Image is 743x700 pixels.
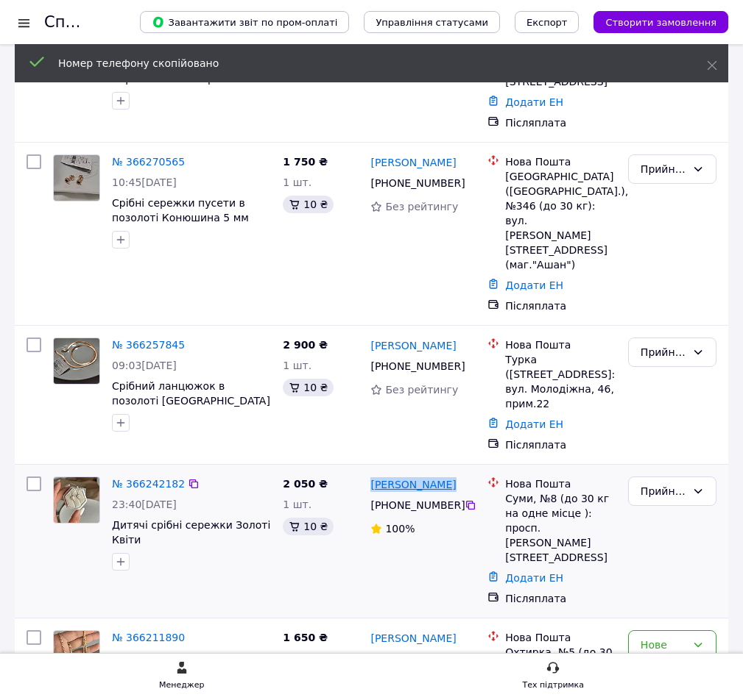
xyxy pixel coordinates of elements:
[283,518,334,535] div: 10 ₴
[283,379,334,396] div: 10 ₴
[58,56,670,71] div: Номер телефону скопійовано
[54,631,99,676] img: Фото товару
[505,279,563,291] a: Додати ЕН
[112,499,177,510] span: 23:40[DATE]
[527,17,568,28] span: Експорт
[54,155,99,201] img: Фото товару
[53,154,100,201] a: Фото товару
[505,352,616,411] div: Турка ([STREET_ADDRESS]: вул. Молодіжна, 46, прим.22
[53,337,100,385] a: Фото товару
[370,155,456,170] a: [PERSON_NAME]
[367,356,464,376] div: [PHONE_NUMBER]
[112,197,249,224] a: Срібні сережки пусети в позолоті Конюшина 5 мм
[283,176,311,188] span: 1 шт.
[505,438,616,452] div: Післяплата
[505,299,616,313] div: Післяплата
[605,17,716,28] span: Створити замовлення
[505,337,616,352] div: Нова Пошта
[370,477,456,492] a: [PERSON_NAME]
[283,652,311,664] span: 1 шт.
[505,96,563,108] a: Додати ЕН
[112,478,185,490] a: № 366242182
[367,173,464,193] div: [PHONE_NUMBER]
[505,418,563,430] a: Додати ЕН
[283,499,311,510] span: 1 шт.
[152,15,337,29] span: Завантажити звіт по пром-оплаті
[283,196,334,213] div: 10 ₴
[112,380,270,407] a: Срібний ланцюжок в позолоті [GEOGRAPHIC_DATA]
[112,176,177,188] span: 10:45[DATE]
[367,495,464,515] div: [PHONE_NUMBER]
[112,632,185,643] a: № 366211890
[641,637,686,653] div: Нове
[641,483,686,499] div: Прийнято
[505,572,563,584] a: Додати ЕН
[112,339,185,351] a: № 366257845
[54,338,99,384] img: Фото товару
[385,523,415,535] span: 100%
[522,678,584,693] div: Тех підтримка
[385,201,458,213] span: Без рейтингу
[54,477,99,523] img: Фото товару
[53,630,100,677] a: Фото товару
[112,360,177,371] span: 09:03[DATE]
[505,154,616,169] div: Нова Пошта
[283,339,328,351] span: 2 900 ₴
[385,384,458,396] span: Без рейтингу
[283,632,328,643] span: 1 650 ₴
[505,115,616,130] div: Післяплата
[112,519,270,546] a: Дитячі срібні сережки Золоті Квіти
[505,630,616,645] div: Нова Пошта
[505,645,616,689] div: Охтирка, №5 (до 30 кг): вул. Перемоги, 13, прим. №1, 2, 3, 4
[370,338,456,353] a: [PERSON_NAME]
[283,156,328,168] span: 1 750 ₴
[112,652,177,664] span: 19:27[DATE]
[159,678,204,693] div: Менеджер
[505,169,616,272] div: [GEOGRAPHIC_DATA] ([GEOGRAPHIC_DATA].), №346 (до 30 кг): вул. [PERSON_NAME][STREET_ADDRESS] (маг....
[364,11,500,33] button: Управління статусами
[283,478,328,490] span: 2 050 ₴
[112,156,185,168] a: № 366270565
[283,360,311,371] span: 1 шт.
[370,631,456,646] a: [PERSON_NAME]
[53,476,100,524] a: Фото товару
[594,11,728,33] button: Створити замовлення
[515,11,580,33] button: Експорт
[367,649,464,669] div: [PHONE_NUMBER]
[505,591,616,606] div: Післяплата
[579,15,728,27] a: Створити замовлення
[641,161,686,177] div: Прийнято
[44,13,194,31] h1: Список замовлень
[140,11,349,33] button: Завантажити звіт по пром-оплаті
[376,17,488,28] span: Управління статусами
[505,491,616,565] div: Суми, №8 (до 30 кг на одне місце ): просп. [PERSON_NAME][STREET_ADDRESS]
[505,476,616,491] div: Нова Пошта
[641,344,686,360] div: Прийнято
